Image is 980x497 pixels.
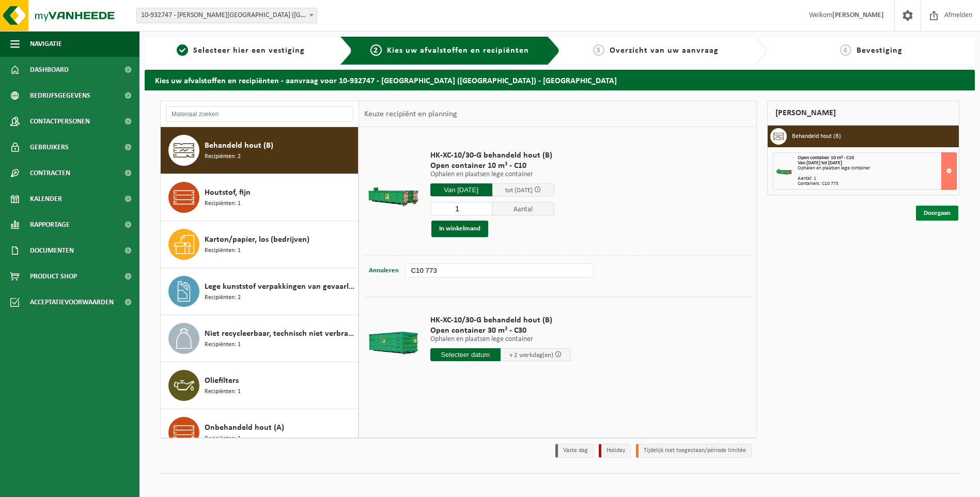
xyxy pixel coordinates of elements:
span: Annuleren [369,267,399,274]
span: Recipiënten: 1 [205,340,241,350]
li: Vaste dag [555,444,594,458]
span: HK-XC-10/30-G behandeld hout (B) [430,150,554,161]
button: Karton/papier, los (bedrijven) Recipiënten: 1 [161,221,359,268]
span: Recipiënten: 1 [205,434,241,444]
div: Aantal: 1 [798,176,956,181]
div: [PERSON_NAME] [767,101,959,126]
strong: [PERSON_NAME] [832,11,884,19]
span: Oliefilters [205,375,239,387]
button: Lege kunststof verpakkingen van gevaarlijke stoffen Recipiënten: 2 [161,268,359,315]
button: Behandeld hout (B) Recipiënten: 2 [161,127,359,174]
button: Oliefilters Recipiënten: 1 [161,362,359,409]
span: Bedrijfsgegevens [30,83,90,108]
span: Selecteer hier een vestiging [193,46,305,55]
li: Holiday [599,444,631,458]
span: Open container 10 m³ - C10 [430,161,554,171]
span: Contracten [30,160,70,186]
span: Behandeld hout (B) [205,139,273,152]
span: Houtstof, fijn [205,187,251,199]
span: Recipiënten: 1 [205,387,241,397]
span: 1 [177,44,188,56]
div: Containers: C10 773 [798,181,956,187]
span: Gebruikers [30,134,69,160]
a: 1Selecteer hier een vestiging [150,44,332,57]
input: bv. C10-005 [405,263,593,277]
span: 10-932747 - GOSSELIN OOSTERWEEL OOST (PASEC PORT) - ANTWERPEN [136,8,317,23]
button: In winkelmand [431,221,488,237]
h3: Behandeld hout (B) [792,128,841,145]
span: Kalender [30,186,62,212]
span: Open container 30 m³ - C30 [430,325,571,336]
p: Ophalen en plaatsen lege container [430,171,554,178]
span: 3 [593,44,604,56]
input: Selecteer datum [430,348,501,361]
span: HK-XC-10/30-G behandeld hout (B) [430,315,571,325]
span: Overzicht van uw aanvraag [610,46,719,55]
span: 2 [370,44,382,56]
span: Recipiënten: 1 [205,199,241,209]
span: + 2 werkdag(en) [509,352,553,359]
span: tot [DATE] [505,187,533,194]
span: Dashboard [30,57,69,83]
span: Karton/papier, los (bedrijven) [205,234,309,246]
span: Navigatie [30,31,62,57]
span: Niet recycleerbaar, technisch niet verbrandbaar afval (brandbaar) [205,328,355,340]
p: Ophalen en plaatsen lege container [430,336,571,343]
input: Selecteer datum [430,183,492,196]
span: Rapportage [30,212,70,238]
a: Doorgaan [916,206,958,221]
span: Bevestiging [857,46,903,55]
span: Product Shop [30,263,77,289]
li: Tijdelijk niet toegestaan/période limitée [636,444,752,458]
button: Houtstof, fijn Recipiënten: 1 [161,174,359,221]
span: Recipiënten: 2 [205,152,241,162]
span: Recipiënten: 1 [205,246,241,256]
span: Documenten [30,238,74,263]
div: Keuze recipiënt en planning [359,101,462,127]
span: Contactpersonen [30,108,90,134]
span: Aantal [492,202,554,215]
span: 10-932747 - GOSSELIN OOSTERWEEL OOST (PASEC PORT) - ANTWERPEN [137,8,317,23]
span: Onbehandeld hout (A) [205,422,284,434]
strong: Van [DATE] tot [DATE] [798,160,842,166]
span: 4 [840,44,851,56]
button: Annuleren [368,263,400,278]
span: Recipiënten: 2 [205,293,241,303]
input: Materiaal zoeken [166,106,353,122]
span: Lege kunststof verpakkingen van gevaarlijke stoffen [205,281,355,293]
button: Niet recycleerbaar, technisch niet verbrandbaar afval (brandbaar) Recipiënten: 1 [161,315,359,362]
button: Onbehandeld hout (A) Recipiënten: 1 [161,409,359,456]
span: Acceptatievoorwaarden [30,289,114,315]
span: Open container 10 m³ - C10 [798,155,854,161]
span: Kies uw afvalstoffen en recipiënten [387,46,529,55]
div: Ophalen en plaatsen lege container [798,166,956,171]
h2: Kies uw afvalstoffen en recipiënten - aanvraag voor 10-932747 - [GEOGRAPHIC_DATA] ([GEOGRAPHIC_DA... [145,70,975,90]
